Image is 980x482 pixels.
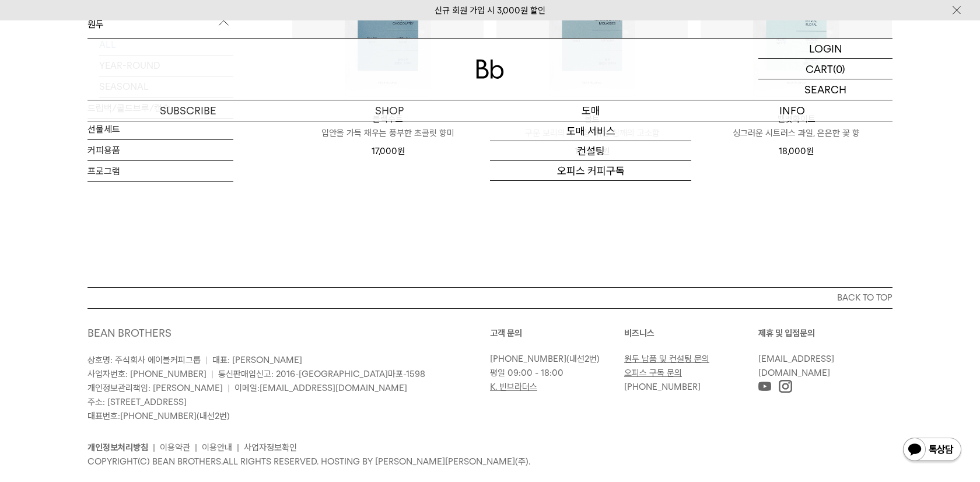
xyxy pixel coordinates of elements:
[218,369,425,379] span: 통신판매업신고: 2016-[GEOGRAPHIC_DATA]마포-1598
[490,354,566,364] a: [PHONE_NUMBER]
[202,442,232,453] a: 이용안내
[260,383,407,393] a: [EMAIL_ADDRESS][DOMAIN_NAME]
[292,112,484,140] a: 블랙수트 입안을 가득 채우는 풍부한 초콜릿 향미
[758,39,892,59] a: LOGIN
[476,60,504,79] img: 로고
[902,436,963,464] img: 카카오톡 채널 1:1 채팅 버튼
[701,112,892,140] a: 벨벳화이트 싱그러운 시트러스 과일, 은은한 꽃 향
[758,59,892,79] a: CART (0)
[87,355,201,365] span: 상호명: 주식회사 에이블커피그룹
[701,126,892,140] p: 싱그러운 시트러스 과일, 은은한 꽃 향
[490,121,691,141] a: 도매 서비스
[372,146,405,156] span: 17,000
[211,369,213,379] span: |
[195,441,197,455] li: |
[624,382,701,392] a: [PHONE_NUMBER]
[87,383,223,393] span: 개인정보관리책임: [PERSON_NAME]
[235,383,407,393] span: 이메일:
[289,100,490,121] a: SHOP
[806,146,814,156] span: 원
[87,397,187,407] span: 주소: [STREET_ADDRESS]
[160,442,190,453] a: 이용약관
[87,161,233,181] a: 프로그램
[490,382,537,392] a: K. 빈브라더스
[809,39,842,58] p: LOGIN
[806,59,833,79] p: CART
[624,354,709,364] a: 원두 납품 및 컨설팅 문의
[87,140,233,160] a: 커피용품
[153,441,155,455] li: |
[691,100,892,121] p: INFO
[779,146,814,156] span: 18,000
[490,366,618,380] p: 평일 09:00 - 18:00
[205,355,208,365] span: |
[244,442,297,453] a: 사업자정보확인
[120,411,197,421] a: [PHONE_NUMBER]
[624,326,758,340] p: 비즈니스
[490,326,624,340] p: 고객 문의
[624,368,682,378] a: 오피스 구독 문의
[758,326,892,340] p: 제휴 및 입점문의
[435,5,545,16] a: 신규 회원 가입 시 3,000원 할인
[87,411,230,421] span: 대표번호: (내선2번)
[237,441,239,455] li: |
[87,442,148,453] a: 개인정보처리방침
[758,354,834,378] a: [EMAIL_ADDRESS][DOMAIN_NAME]
[228,383,230,393] span: |
[804,79,846,100] p: SEARCH
[87,455,892,469] p: COPYRIGHT(C) BEAN BROTHERS. ALL RIGHTS RESERVED. HOSTING BY [PERSON_NAME][PERSON_NAME](주).
[490,141,691,161] a: 컨설팅
[490,161,691,181] a: 오피스 커피구독
[87,369,206,379] span: 사업자번호: [PHONE_NUMBER]
[87,327,171,339] a: BEAN BROTHERS
[833,59,845,79] p: (0)
[87,119,233,139] a: 선물세트
[87,100,289,121] a: SUBSCRIBE
[292,126,484,140] p: 입안을 가득 채우는 풍부한 초콜릿 향미
[87,287,892,308] button: BACK TO TOP
[490,352,618,366] p: (내선2번)
[490,100,691,121] p: 도매
[212,355,302,365] span: 대표: [PERSON_NAME]
[397,146,405,156] span: 원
